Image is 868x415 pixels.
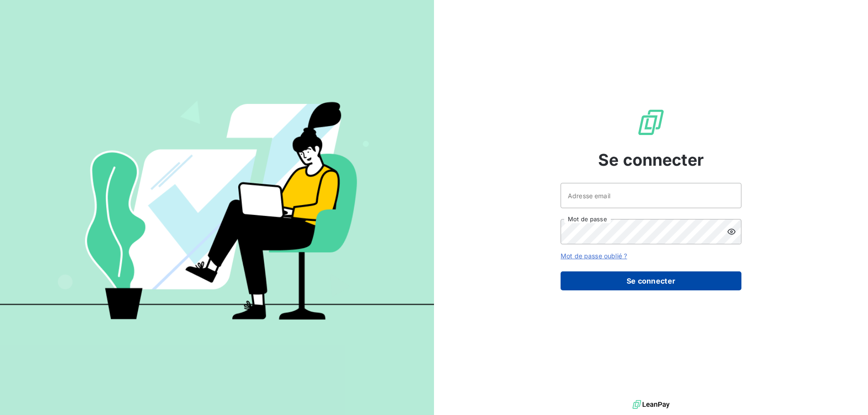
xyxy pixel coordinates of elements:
[598,148,704,172] span: Se connecter
[561,252,627,260] a: Mot de passe oublié ?
[632,398,670,411] img: logo
[637,108,665,137] img: Logo LeanPay
[561,183,741,208] input: placeholder
[561,271,741,290] button: Se connecter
